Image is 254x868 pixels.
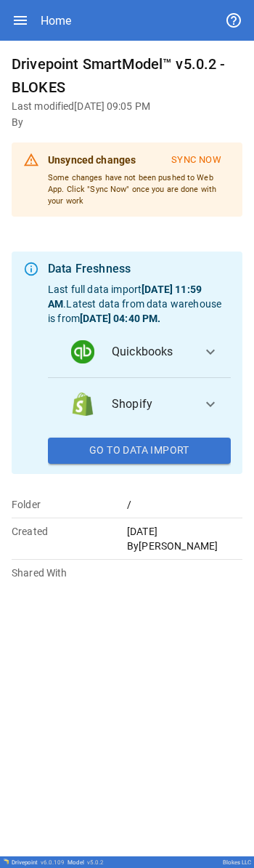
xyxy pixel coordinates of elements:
[48,438,231,464] button: Go To Data Import
[12,52,242,99] h6: Drivepoint SmartModel™ v5.0.2 - BLOKES
[48,282,231,326] p: Last full data import . Latest data from data warehouse is from
[48,378,231,430] button: data_logoShopify
[41,859,65,866] span: v 6.0.109
[3,859,9,864] img: Drivepoint
[48,326,231,378] button: data_logoQuickbooks
[48,284,202,310] b: [DATE] 11:59 AM
[48,154,136,166] b: Unsynced changes
[12,497,127,512] p: Folder
[48,172,231,206] p: Some changes have not been pushed to Web App. Click "Sync Now" once you are done with your work
[12,115,242,131] h6: By
[48,260,231,278] div: Data Freshness
[80,313,160,324] b: [DATE] 04:40 PM .
[41,14,71,28] div: Home
[71,393,94,416] img: data_logo
[67,859,104,866] div: Model
[127,497,242,512] p: /
[12,524,127,539] p: Created
[12,566,127,580] p: Shared With
[71,340,94,363] img: data_logo
[87,859,104,866] span: v 5.0.2
[202,343,219,361] span: expand_more
[12,859,65,866] div: Drivepoint
[12,99,242,115] h6: Last modified [DATE] 09:05 PM
[127,539,242,553] p: By [PERSON_NAME]
[202,395,219,413] span: expand_more
[112,395,190,413] span: Shopify
[223,859,251,866] div: Blokes LLC
[112,343,190,361] span: Quickbooks
[127,524,242,539] p: [DATE]
[162,148,231,172] button: Sync Now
